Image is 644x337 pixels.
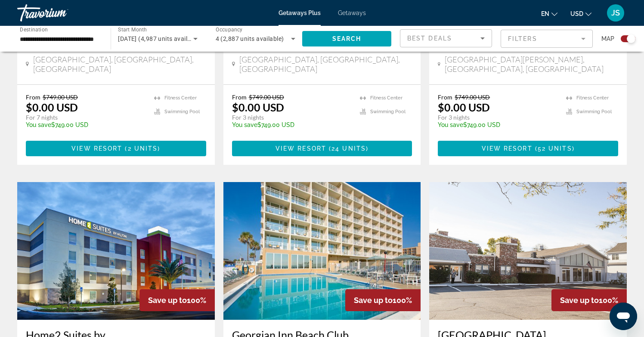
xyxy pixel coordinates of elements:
[164,109,200,114] span: Swimming Pool
[26,114,146,121] p: For 7 nights
[541,7,557,20] button: Change language
[370,95,402,101] span: Fitness Center
[533,145,575,152] span: ( )
[276,145,326,152] span: View Resort
[338,9,366,16] a: Getaways
[43,93,78,101] span: $749.00 USD
[370,109,406,114] span: Swimming Pool
[118,27,147,33] span: Start Month
[610,303,637,330] iframe: Button to launch messaging window
[216,35,284,42] span: 4 (2,887 units available)
[429,182,627,320] img: D086E01X.jpg
[26,141,206,156] button: View Resort(2 units)
[279,9,321,16] a: Getaways Plus
[438,121,463,128] span: You save
[232,121,257,128] span: You save
[139,289,215,311] div: 100%
[249,93,284,101] span: $749.00 USD
[407,35,452,42] span: Best Deals
[232,93,247,101] span: From
[20,26,48,32] span: Destination
[438,101,490,114] p: $0.00 USD
[611,9,620,17] span: JS
[26,121,146,128] p: $749.00 USD
[216,27,243,33] span: Occupancy
[302,31,391,46] button: Search
[345,289,421,311] div: 100%
[570,7,591,20] button: Change currency
[17,182,215,320] img: S041E01X.jpg
[232,141,412,156] button: View Resort(24 units)
[604,4,627,22] button: User Menu
[26,93,40,101] span: From
[122,145,160,152] span: ( )
[331,145,366,152] span: 24 units
[232,101,284,114] p: $0.00 USD
[407,33,485,43] mat-select: Sort by
[538,145,572,152] span: 52 units
[232,114,352,121] p: For 3 nights
[239,55,412,74] span: [GEOGRAPHIC_DATA], [GEOGRAPHIC_DATA], [GEOGRAPHIC_DATA]
[438,141,618,156] button: View Resort(52 units)
[438,114,557,121] p: For 3 nights
[560,296,599,305] span: Save up to
[26,121,51,128] span: You save
[601,33,614,45] span: Map
[332,35,362,42] span: Search
[71,145,122,152] span: View Resort
[541,10,549,17] span: en
[438,93,452,101] span: From
[576,109,612,114] span: Swimming Pool
[223,182,421,320] img: 1794O01L.jpg
[164,95,197,101] span: Fitness Center
[482,145,533,152] span: View Resort
[26,101,78,114] p: $0.00 USD
[148,296,187,305] span: Save up to
[118,35,201,42] span: [DATE] (4,987 units available)
[33,55,206,74] span: [GEOGRAPHIC_DATA], [GEOGRAPHIC_DATA], [GEOGRAPHIC_DATA]
[354,296,393,305] span: Save up to
[501,29,593,48] button: Filter
[17,2,103,24] a: Travorium
[445,55,618,74] span: [GEOGRAPHIC_DATA][PERSON_NAME], [GEOGRAPHIC_DATA], [GEOGRAPHIC_DATA]
[570,10,583,17] span: USD
[232,121,352,128] p: $749.00 USD
[128,145,158,152] span: 2 units
[576,95,609,101] span: Fitness Center
[455,93,490,101] span: $749.00 USD
[326,145,368,152] span: ( )
[551,289,627,311] div: 100%
[438,121,557,128] p: $749.00 USD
